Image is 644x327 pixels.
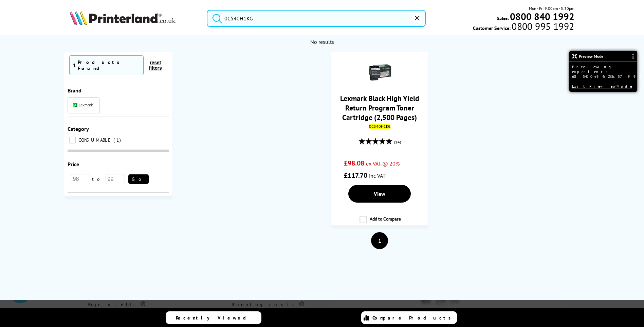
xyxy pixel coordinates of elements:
[473,23,574,31] span: Customer Service:
[510,10,574,23] b: 0800 840 1992
[374,190,385,197] span: View
[344,171,367,180] span: £117.70
[68,87,81,94] span: Brand
[344,159,364,168] span: £98.08
[368,64,391,82] img: OR12400000141935.gif
[369,172,386,179] span: inc VAT
[369,124,390,129] mark: 0C540H1KG
[68,125,89,132] span: Category
[372,315,455,321] span: Compare Products
[113,137,123,143] span: 1
[77,137,113,143] span: CONSUMABLE
[511,23,574,30] span: 0800 995 1992
[631,54,634,59] span: ⣿
[73,62,76,69] span: 1
[90,176,106,182] span: to
[78,59,140,71] div: Products Found
[348,185,411,203] a: View
[572,84,632,89] a: Exit Preview Mode
[340,93,419,122] a: Lexmark Black High Yield Return Program Toner Cartridge (2,500 Pages)
[73,103,94,107] img: Lexmark
[144,59,167,71] button: reset filters
[68,161,79,168] span: Price
[509,13,574,20] a: 0800 840 1992
[529,5,574,12] span: Mon - Fri 9:00am - 5:30pm
[128,174,149,184] button: Go
[71,174,90,184] input: 98
[70,10,176,25] img: Printerland Logo
[569,51,637,62] div: Preview Mode
[207,10,426,27] input: Search product or brand
[394,136,401,149] span: (14)
[497,15,509,21] span: Sales:
[73,38,571,45] div: No results
[572,65,634,79] div: Previewing experience 685400e94a253c579980719d
[166,311,261,324] a: Recently Viewed
[360,216,401,229] label: Add to Compare
[69,137,76,143] input: CONSUMABLE 1
[572,54,577,59] img: logox.svg
[361,311,457,324] a: Compare Products
[176,315,253,321] span: Recently Viewed
[106,174,125,184] input: 99
[70,10,198,27] a: Printerland Logo
[366,160,400,167] span: ex VAT @ 20%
